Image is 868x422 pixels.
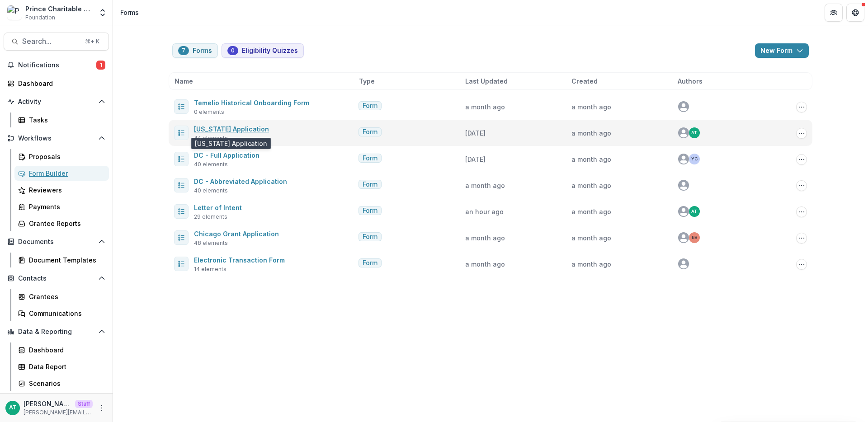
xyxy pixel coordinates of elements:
[117,6,142,19] nav: breadcrumb
[363,207,377,215] span: Form
[29,202,102,211] div: Payments
[465,103,505,111] span: a month ago
[571,76,598,86] span: Created
[14,289,109,304] a: Grantees
[194,265,226,273] span: 14 elements
[14,359,109,374] a: Data Report
[18,275,94,282] span: Contacts
[18,98,94,106] span: Activity
[18,79,102,88] div: Dashboard
[231,47,235,54] span: 0
[363,155,377,162] span: Form
[465,182,505,189] span: a month ago
[363,128,377,136] span: Form
[14,253,109,267] a: Document Templates
[796,259,807,270] button: Options
[194,187,228,195] span: 40 elements
[4,58,109,72] button: Notifications1
[172,43,218,58] button: Forms
[29,292,102,301] div: Grantees
[4,94,109,109] button: Open Activity
[29,115,102,125] div: Tasks
[222,43,304,58] button: Eligibility Quizzes
[96,4,109,22] button: Open entity switcher
[678,154,689,164] svg: avatar
[9,405,17,411] div: Anna Test
[7,5,22,20] img: Prince Charitable Trusts Sandbox
[796,102,807,113] button: Options
[14,199,109,214] a: Payments
[571,260,611,268] span: a month ago
[678,101,689,112] svg: avatar
[465,76,508,86] span: Last Updated
[691,157,698,161] div: Yena Choi
[363,233,377,241] span: Form
[29,362,102,371] div: Data Report
[796,180,807,191] button: Options
[571,182,611,189] span: a month ago
[194,160,228,169] span: 40 elements
[4,76,109,91] a: Dashboard
[25,14,55,22] span: Foundation
[18,238,94,246] span: Documents
[846,4,864,22] button: Get Help
[22,37,80,46] span: Search...
[194,134,228,142] span: 44 elements
[678,76,703,86] span: Authors
[194,213,227,221] span: 29 elements
[825,4,843,22] button: Partners
[678,258,689,269] svg: avatar
[194,239,228,247] span: 48 elements
[571,155,611,163] span: a month ago
[83,37,101,47] div: ⌘ + K
[29,379,102,388] div: Scenarios
[796,206,807,217] button: Options
[14,149,109,164] a: Proposals
[194,99,309,107] a: Temelio Historical Onboarding Form
[465,208,504,216] span: an hour ago
[465,129,486,137] span: [DATE]
[14,113,109,127] a: Tasks
[24,399,71,408] p: [PERSON_NAME]
[363,102,377,110] span: Form
[194,256,285,264] a: Electronic Transaction Form
[14,216,109,231] a: Grantee Reports
[678,127,689,138] svg: avatar
[96,403,107,413] button: More
[194,204,242,211] a: Letter of Intent
[359,76,375,86] span: Type
[29,169,102,178] div: Form Builder
[194,178,287,185] a: DC - Abbreviated Application
[14,376,109,391] a: Scenarios
[571,129,611,137] span: a month ago
[194,230,279,238] a: Chicago Grant Application
[75,400,93,408] p: Staff
[571,103,611,111] span: a month ago
[465,234,505,242] span: a month ago
[96,61,105,70] span: 1
[25,4,93,14] div: Prince Charitable Trusts Sandbox
[4,324,109,339] button: Open Data & Reporting
[796,128,807,139] button: Options
[194,151,259,159] a: DC - Full Application
[14,166,109,181] a: Form Builder
[678,232,689,243] svg: avatar
[29,152,102,161] div: Proposals
[120,8,139,17] div: Forms
[691,131,697,135] div: Anna Test
[755,43,809,58] button: New Form
[182,47,185,54] span: 7
[4,234,109,249] button: Open Documents
[175,76,193,86] span: Name
[465,260,505,268] span: a month ago
[691,209,697,214] div: Anna Test
[363,181,377,188] span: Form
[24,408,93,417] p: [PERSON_NAME][EMAIL_ADDRESS][DOMAIN_NAME]
[4,33,109,51] button: Search...
[29,255,102,265] div: Document Templates
[194,108,224,116] span: 0 elements
[18,61,96,69] span: Notifications
[18,328,94,336] span: Data & Reporting
[14,342,109,357] a: Dashboard
[29,185,102,195] div: Reviewers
